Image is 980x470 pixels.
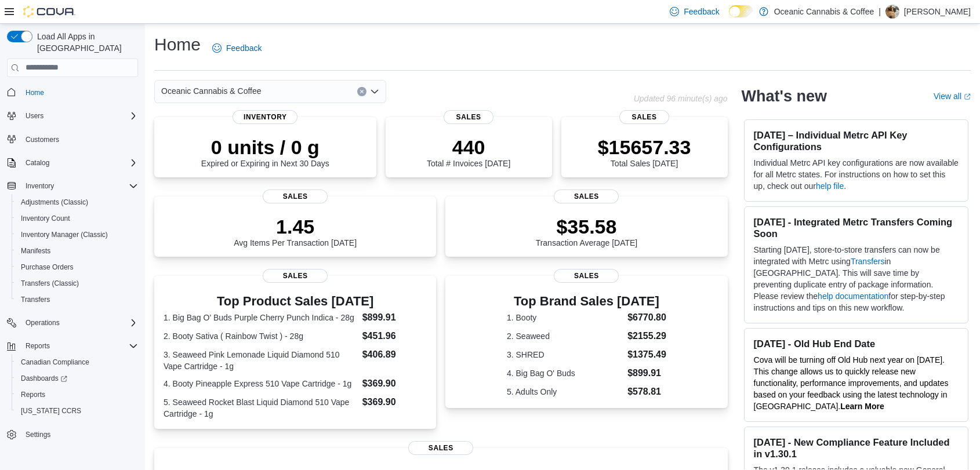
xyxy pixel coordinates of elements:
[408,441,473,455] span: Sales
[16,293,138,307] span: Transfers
[627,385,666,399] dd: $578.81
[16,355,94,369] a: Canadian Compliance
[208,37,266,60] a: Feedback
[554,269,619,283] span: Sales
[21,428,55,442] a: Settings
[263,190,328,203] span: Sales
[154,33,201,56] h1: Home
[536,215,638,247] div: Transaction Average [DATE]
[16,388,50,402] a: Reports
[619,110,669,124] span: Sales
[12,259,143,275] button: Purchase Orders
[21,316,64,330] button: Operations
[201,136,329,159] p: 0 units / 0 g
[234,215,357,238] p: 1.45
[427,136,510,159] p: 440
[26,88,44,97] span: Home
[904,5,971,19] p: [PERSON_NAME]
[12,210,143,227] button: Inventory Count
[634,94,728,103] p: Updated 96 minute(s) ago
[21,132,138,147] span: Customers
[754,338,959,349] h3: [DATE] - Old Hub End Date
[26,341,50,351] span: Reports
[627,348,666,362] dd: $1375.49
[885,5,899,19] div: Amber Marsh
[12,387,143,403] button: Reports
[21,263,74,272] span: Purchase Orders
[12,354,143,370] button: Canadian Compliance
[754,355,949,411] span: Cova will be turning off Old Hub next year on [DATE]. This change allows us to quickly release ne...
[16,228,138,242] span: Inventory Manager (Classic)
[2,108,143,124] button: Users
[627,366,666,380] dd: $899.91
[21,295,50,304] span: Transfers
[21,133,64,147] a: Customers
[26,111,43,121] span: Users
[21,374,67,383] span: Dashboards
[362,348,427,362] dd: $406.89
[21,85,138,100] span: Home
[816,181,844,191] a: help file
[21,86,49,100] a: Home
[226,42,262,54] span: Feedback
[16,195,138,209] span: Adjustments (Classic)
[21,427,138,442] span: Settings
[16,276,138,290] span: Transfers (Classic)
[2,426,143,443] button: Settings
[263,269,328,283] span: Sales
[16,388,138,402] span: Reports
[161,84,262,98] span: Oceanic Cannabis & Coffee
[729,5,753,17] input: Dark Mode
[16,404,138,418] span: Washington CCRS
[32,31,138,54] span: Load All Apps in [GEOGRAPHIC_DATA]
[164,330,358,342] dt: 2. Booty Sativa ( Rainbow Twist ) - 28g
[164,294,427,308] h3: Top Product Sales [DATE]
[26,135,59,144] span: Customers
[2,155,143,171] button: Catalog
[362,311,427,325] dd: $899.91
[26,430,50,439] span: Settings
[851,257,885,266] a: Transfers
[164,312,358,323] dt: 1. Big Bag O' Buds Purple Cherry Punch Indica - 28g
[21,316,138,330] span: Operations
[16,260,138,274] span: Purchase Orders
[21,109,138,123] span: Users
[21,390,45,399] span: Reports
[16,244,138,258] span: Manifests
[21,339,138,353] span: Reports
[427,136,510,168] div: Total # Invoices [DATE]
[507,312,623,323] dt: 1. Booty
[507,386,623,398] dt: 5. Adults Only
[21,406,81,416] span: [US_STATE] CCRS
[21,279,79,288] span: Transfers (Classic)
[362,377,427,391] dd: $369.90
[12,292,143,308] button: Transfers
[627,329,666,343] dd: $2155.29
[21,179,59,193] button: Inventory
[26,318,60,327] span: Operations
[164,349,358,372] dt: 3. Seaweed Pink Lemonade Liquid Diamond 510 Vape Cartridge - 1g
[2,315,143,331] button: Operations
[627,311,666,325] dd: $6770.80
[16,293,55,307] a: Transfers
[444,110,493,124] span: Sales
[818,292,888,301] a: help documentation
[598,136,691,168] div: Total Sales [DATE]
[21,109,48,123] button: Users
[26,158,49,167] span: Catalog
[742,87,827,105] h2: What's new
[16,404,86,418] a: [US_STATE] CCRS
[754,129,959,152] h3: [DATE] – Individual Metrc API Key Configurations
[729,17,729,18] span: Dark Mode
[16,355,138,369] span: Canadian Compliance
[21,214,70,223] span: Inventory Count
[12,370,143,387] a: Dashboards
[370,87,379,96] button: Open list of options
[2,84,143,101] button: Home
[16,195,93,209] a: Adjustments (Classic)
[21,246,50,256] span: Manifests
[754,244,959,314] p: Starting [DATE], store-to-store transfers can now be integrated with Metrc using in [GEOGRAPHIC_D...
[16,276,84,290] a: Transfers (Classic)
[16,260,78,274] a: Purchase Orders
[840,402,884,411] strong: Learn More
